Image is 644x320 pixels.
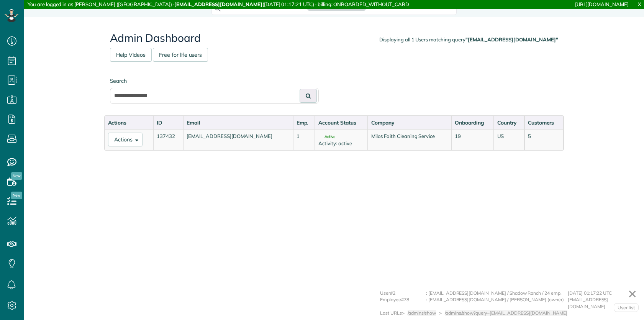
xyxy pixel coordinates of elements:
[445,310,567,316] span: /admins/show?query=[EMAIL_ADDRESS][DOMAIN_NAME]
[402,310,571,317] div: > >
[108,133,143,146] button: Actions
[318,135,335,139] span: Active
[110,77,319,85] label: Search
[465,36,558,43] strong: "[EMAIL_ADDRESS][DOMAIN_NAME]"
[426,290,568,297] div: : [EMAIL_ADDRESS][DOMAIN_NAME] / Shadow Ranch / 24 emp.
[371,119,448,126] div: Company
[624,285,641,303] a: ✕
[174,1,262,7] strong: [EMAIL_ADDRESS][DOMAIN_NAME]
[153,48,208,62] a: Free for life users
[11,192,22,199] span: New
[11,172,22,180] span: New
[318,140,364,147] div: Activity: active
[568,296,637,310] div: [EMAIL_ADDRESS][DOMAIN_NAME]
[528,119,560,126] div: Customers
[297,119,312,126] div: Emp.
[380,296,426,310] div: Employee#78
[497,119,521,126] div: Country
[318,119,364,126] div: Account Status
[524,129,563,150] td: 5
[153,129,183,150] td: 137432
[379,36,558,43] div: Displaying all 1 Users matching query
[494,129,524,150] td: US
[455,119,490,126] div: Onboarding
[368,129,451,150] td: Milos Faith Cleaning Service
[108,119,150,126] div: Actions
[451,129,494,150] td: 19
[614,303,639,312] a: User list
[426,296,568,310] div: : [EMAIL_ADDRESS][DOMAIN_NAME] / [PERSON_NAME] (owner)
[568,290,637,297] div: [DATE] 01:17:22 UTC
[187,119,289,126] div: Email
[380,310,402,317] div: Last URLs
[183,129,293,150] td: [EMAIL_ADDRESS][DOMAIN_NAME]
[110,32,558,44] h2: Admin Dashboard
[380,290,426,297] div: User#2
[293,129,315,150] td: 1
[575,1,629,7] a: [URL][DOMAIN_NAME]
[110,48,152,62] a: Help Videos
[157,119,180,126] div: ID
[408,310,436,316] span: /admins/show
